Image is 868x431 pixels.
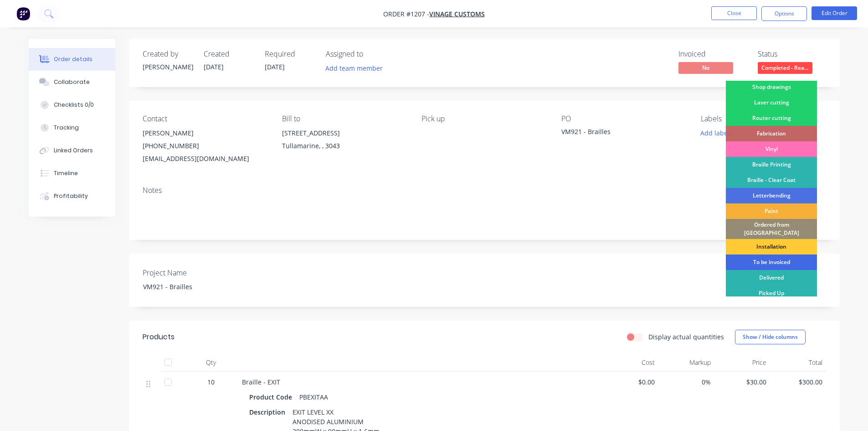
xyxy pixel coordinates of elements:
div: VM921 - Brailles [561,127,675,140]
div: Tracking [54,124,79,132]
label: Project Name [143,267,257,278]
button: Edit Order [812,6,857,20]
div: Picked Up [726,286,817,301]
span: Braille - EXIT [242,378,280,386]
div: Created [204,50,254,58]
div: Required [265,50,315,58]
span: 10 [207,377,215,387]
button: Tracking [29,116,115,139]
div: Products [143,332,175,343]
button: Timeline [29,162,115,185]
div: Timeline [54,169,78,177]
div: [PHONE_NUMBER] [143,140,267,152]
div: Laser cutting [726,95,817,110]
div: PBEXITAA [296,390,332,404]
div: Status [758,50,826,58]
button: Collaborate [29,71,115,93]
div: Tullamarine, , 3043 [282,140,407,152]
div: [PERSON_NAME][PHONE_NUMBER][EMAIL_ADDRESS][DOMAIN_NAME] [143,127,267,165]
div: Installation [726,239,817,254]
button: Checklists 0/0 [29,93,115,116]
span: $0.00 [606,377,655,387]
div: Braille Printing [726,157,817,172]
div: To be invoiced [726,254,817,270]
div: Profitability [54,192,88,200]
span: No [678,62,733,73]
div: Contact [143,114,267,123]
div: Paint [726,203,817,219]
div: [STREET_ADDRESS] [282,127,407,140]
div: Checklists 0/0 [54,101,94,109]
button: Add team member [320,62,387,74]
div: Delivered [726,270,817,286]
span: [DATE] [204,62,224,71]
button: Add team member [326,62,388,74]
div: [STREET_ADDRESS]Tullamarine, , 3043 [282,127,407,156]
button: Linked Orders [29,139,115,162]
div: Order details [54,55,92,63]
span: $300.00 [774,377,822,387]
button: Close [711,6,757,20]
div: Cost [603,353,659,372]
div: PO [561,114,686,123]
div: Pick up [421,114,546,123]
div: Collaborate [54,78,90,86]
div: Vinyl [726,141,817,157]
div: Description [249,405,289,419]
div: Notes [143,186,826,195]
span: 0% [662,377,711,387]
span: $30.00 [718,377,767,387]
div: Invoiced [678,50,747,58]
div: Router cutting [726,110,817,126]
div: Total [770,353,826,372]
div: [EMAIL_ADDRESS][DOMAIN_NAME] [143,152,267,165]
button: Completed - Rea... [758,62,812,76]
button: Profitability [29,185,115,208]
div: Product Code [249,390,296,404]
div: Assigned to [326,50,417,58]
img: Factory [16,7,30,21]
div: Qty [184,353,238,372]
div: Fabrication [726,126,817,141]
div: Markup [658,353,714,372]
div: Price [714,353,770,372]
div: Created by [143,50,193,58]
div: Letterbending [726,188,817,203]
label: Display actual quantities [648,332,724,342]
a: Vinage Customs [429,10,485,18]
div: Shop drawings [726,79,817,95]
div: Labels [701,114,826,123]
div: Ordered from [GEOGRAPHIC_DATA] [726,219,817,239]
span: Order #1207 - [383,10,429,18]
div: Linked Orders [54,146,93,155]
button: Order details [29,48,115,71]
span: Completed - Rea... [758,62,812,73]
button: Show / Hide columns [735,330,806,344]
button: Add labels [696,127,738,139]
div: [PERSON_NAME] [143,127,267,140]
div: VM921 - Brailles [136,280,250,293]
div: [PERSON_NAME] [143,62,193,72]
span: [DATE] [265,62,285,71]
button: Options [761,6,807,21]
div: Bill to [282,114,407,123]
div: Braille - Clear Coat [726,172,817,188]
